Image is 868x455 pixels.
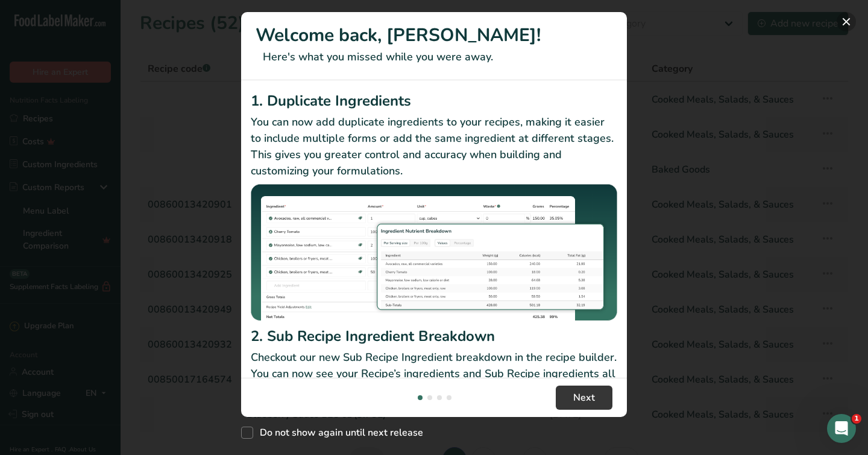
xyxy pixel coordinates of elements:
[556,386,612,410] button: Next
[251,325,617,347] h2: 2. Sub Recipe Ingredient Breakdown
[256,22,612,49] h1: Welcome back, [PERSON_NAME]!
[827,414,856,443] iframe: Intercom live chat
[251,349,617,398] p: Checkout our new Sub Recipe Ingredient breakdown in the recipe builder. You can now see your Reci...
[253,427,423,439] span: Do not show again until next release
[251,90,617,112] h2: 1. Duplicate Ingredients
[852,414,861,424] span: 1
[573,390,595,405] span: Next
[256,49,612,65] p: Here's what you missed while you were away.
[251,184,617,321] img: Duplicate Ingredients
[251,114,617,179] p: You can now add duplicate ingredients to your recipes, making it easier to include multiple forms...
